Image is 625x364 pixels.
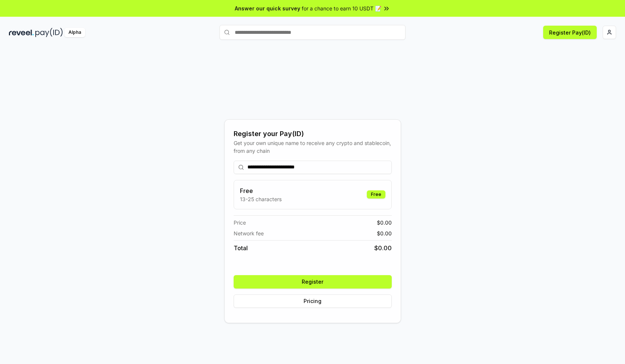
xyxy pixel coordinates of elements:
span: $ 0.00 [377,219,392,226]
span: Answer our quick survey [235,4,300,12]
h3: Free [240,186,282,195]
img: reveel_dark [9,28,34,37]
span: Network fee [234,229,264,237]
img: pay_id [35,28,63,37]
div: Alpha [64,28,85,37]
button: Register [234,275,392,289]
p: 13-25 characters [240,195,282,203]
div: Get your own unique name to receive any crypto and stablecoin, from any chain [234,139,392,155]
span: for a chance to earn 10 USDT 📝 [302,4,381,12]
span: Price [234,219,246,226]
span: $ 0.00 [377,229,392,237]
div: Register your Pay(ID) [234,129,392,139]
span: $ 0.00 [374,244,392,252]
button: Pricing [234,294,392,308]
button: Register Pay(ID) [543,26,597,39]
span: Total [234,244,248,252]
div: Free [367,190,385,199]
